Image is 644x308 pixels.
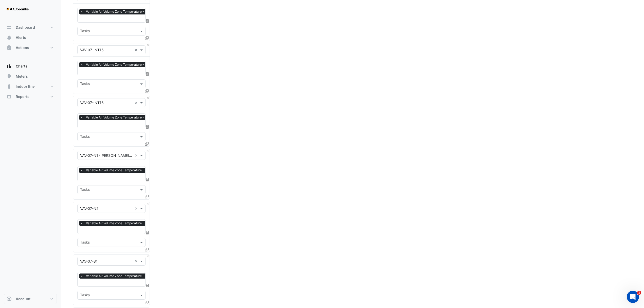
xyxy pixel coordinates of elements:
[4,294,57,304] button: Account
[145,178,150,182] span: Choose Function
[7,35,12,40] app-icon: Alerts
[7,84,12,89] app-icon: Indoor Env
[135,153,139,158] span: Clear
[4,32,57,43] button: Alerts
[145,247,149,252] span: Clone Favourites and Tasks from this Equipment to other Equipment
[145,36,149,40] span: Clone Favourites and Tasks from this Equipment to other Equipment
[16,94,29,99] span: Reports
[85,273,168,279] span: Variable Air Volume Zone Temperature - L07, VAV-07-S1
[145,142,149,146] span: Clone Favourites and Tasks from this Equipment to other Equipment
[4,81,57,92] button: Indoor Env
[85,221,169,226] span: Variable Air Volume Zone Temperature - L07, VAV-07-N2
[16,74,28,79] span: Meters
[146,43,150,47] button: Close
[79,273,84,279] span: ×
[16,45,29,50] span: Actions
[79,292,90,299] div: Tasks
[85,115,173,120] span: Variable Air Volume Zone Temperature - L07, VAV-07-INT16
[4,92,57,102] button: Reports
[79,62,84,67] span: ×
[145,72,150,76] span: Choose Function
[85,62,173,67] span: Variable Air Volume Zone Temperature - L07, VAV-07-INT15
[7,74,12,79] app-icon: Meters
[79,134,90,140] div: Tasks
[145,230,150,235] span: Choose Function
[16,84,35,89] span: Indoor Env
[7,64,12,69] app-icon: Charts
[4,22,57,32] button: Dashboard
[4,61,57,71] button: Charts
[85,9,173,14] span: Variable Air Volume Zone Temperature - L07, VAV-07-INT14
[79,115,84,120] span: ×
[85,168,169,173] span: Variable Air Volume Zone Temperature - L07, VAV-07-N1
[145,283,150,287] span: Choose Function
[7,94,12,99] app-icon: Reports
[79,28,90,35] div: Tasks
[79,168,84,173] span: ×
[135,206,139,211] span: Clear
[16,296,30,301] span: Account
[79,9,84,14] span: ×
[79,187,90,193] div: Tasks
[145,195,149,199] span: Clone Favourites and Tasks from this Equipment to other Equipment
[627,291,639,303] iframe: Intercom live chat
[145,19,150,23] span: Choose Function
[146,255,150,258] button: Close
[146,96,150,99] button: Close
[79,81,90,88] div: Tasks
[146,149,150,152] button: Close
[145,300,149,304] span: Clone Favourites and Tasks from this Equipment to other Equipment
[16,35,26,40] span: Alerts
[79,239,90,246] div: Tasks
[16,64,27,69] span: Charts
[7,25,12,30] app-icon: Dashboard
[135,100,139,105] span: Clear
[6,4,29,14] img: Company Logo
[637,291,641,295] span: 1
[135,259,139,264] span: Clear
[135,47,139,53] span: Clear
[4,71,57,81] button: Meters
[7,45,12,50] app-icon: Actions
[16,25,35,30] span: Dashboard
[4,43,57,53] button: Actions
[79,221,84,226] span: ×
[145,89,149,93] span: Clone Favourites and Tasks from this Equipment to other Equipment
[146,202,150,205] button: Close
[145,125,150,129] span: Choose Function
